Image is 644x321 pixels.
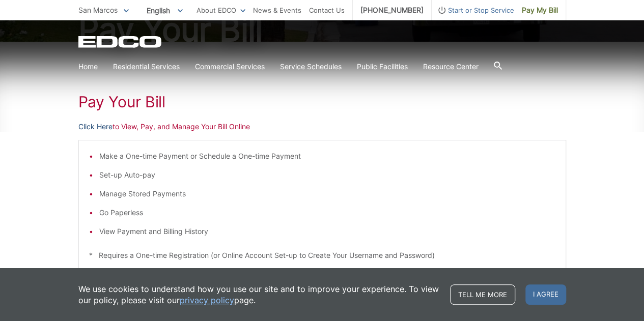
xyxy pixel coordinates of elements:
a: EDCD logo. Return to the homepage. [78,36,163,48]
a: privacy policy [180,295,234,306]
p: We use cookies to understand how you use our site and to improve your experience. To view our pol... [78,283,440,306]
li: Go Paperless [99,207,555,218]
a: About EDCO [197,5,245,16]
a: Commercial Services [195,61,265,72]
li: Manage Stored Payments [99,188,555,199]
p: to View, Pay, and Manage Your Bill Online [78,121,566,132]
h1: Pay Your Bill [78,93,566,111]
span: San Marcos [78,6,118,14]
a: Public Facilities [357,61,408,72]
a: News & Events [253,5,301,16]
a: Residential Services [113,61,180,72]
span: Pay My Bill [522,5,558,16]
a: Tell me more [450,284,515,305]
li: View Payment and Billing History [99,226,555,237]
a: Resource Center [423,61,479,72]
span: English [139,2,190,19]
a: Home [78,61,98,72]
a: Service Schedules [280,61,342,72]
a: Click Here [78,121,113,132]
a: Contact Us [309,5,345,16]
p: * Requires a One-time Registration (or Online Account Set-up to Create Your Username and Password) [89,250,555,261]
li: Set-up Auto-pay [99,169,555,181]
li: Make a One-time Payment or Schedule a One-time Payment [99,151,555,162]
span: I agree [525,284,566,305]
